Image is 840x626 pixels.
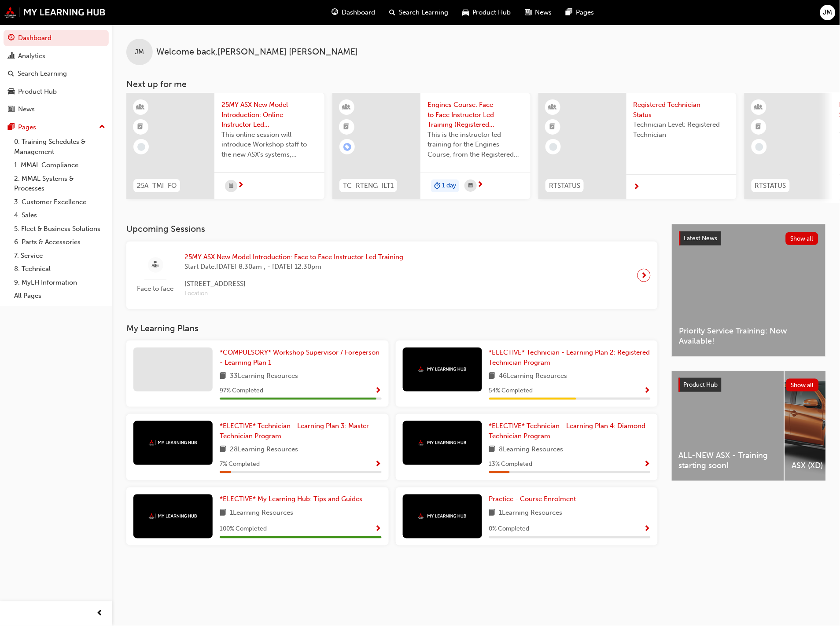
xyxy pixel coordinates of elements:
span: learningResourceType_INSTRUCTOR_LED-icon [550,102,556,113]
span: calendar-icon [468,180,473,191]
span: *ELECTIVE* Technician - Learning Plan 4: Diamond Technician Program [489,422,646,440]
span: book-icon [220,371,226,382]
h3: Next up for me [112,79,840,89]
a: news-iconNews [518,4,559,22]
a: 25A_TMI_FO25MY ASX New Model Introduction: Online Instructor Led TrainingThis online session will... [126,93,324,199]
span: This is the instructor led training for the Engines Course, from the Registered Technician Program. [427,130,523,160]
a: Latest NewsShow allPriority Service Training: Now Available! [672,224,826,357]
a: pages-iconPages [559,4,601,22]
a: 5. Fleet & Business Solutions [11,222,109,236]
span: *COMPULSORY* Workshop Supervisor / Foreperson - Learning Plan 1 [220,348,379,366]
img: mmal [149,513,197,519]
img: mmal [418,440,467,446]
span: 7 % Completed [220,459,260,469]
span: prev-icon [97,608,103,619]
span: Show Progress [644,461,651,469]
span: Priority Service Training: Now Available! [679,326,818,346]
a: search-iconSearch Learning [382,4,455,22]
span: 100 % Completed [220,524,267,534]
div: Search Learning [18,69,67,79]
a: 1. MMAL Compliance [11,158,109,172]
span: book-icon [489,444,496,455]
span: learningResourceType_INSTRUCTOR_LED-icon [344,102,350,113]
button: Show Progress [375,524,382,535]
span: news-icon [525,7,532,18]
button: Pages [4,119,109,135]
a: Practice - Course Enrolment [489,494,580,505]
span: 33 Learning Resources [230,371,298,382]
a: 9. MyLH Information [11,276,109,289]
span: *ELECTIVE* Technician - Learning Plan 3: Master Technician Program [220,422,369,440]
button: Show all [786,379,819,392]
button: Show Progress [644,524,651,535]
a: RTSTATUSRegistered Technician StatusTechnician Level: Registered Technician [538,93,737,199]
a: ALL-NEW ASX - Training starting soon! [672,371,784,481]
span: Welcome back , [PERSON_NAME] [PERSON_NAME] [156,47,358,57]
a: Product HubShow all [679,378,819,392]
span: 1 Learning Resources [230,508,293,519]
img: mmal [4,7,106,18]
a: News [4,101,109,117]
span: Show Progress [375,461,382,469]
button: Show Progress [375,459,382,470]
span: Show Progress [644,387,651,395]
img: mmal [418,366,467,372]
span: Pages [576,7,594,18]
button: DashboardAnalyticsSearch LearningProduct HubNews [4,28,109,119]
a: Analytics [4,48,109,64]
span: Product Hub [684,381,718,388]
span: Technician Level: Registered Technician [634,120,729,139]
span: 25MY ASX New Model Introduction: Face to Face Instructor Led Training [184,252,403,262]
img: mmal [149,440,197,446]
a: car-iconProduct Hub [455,4,518,22]
span: *ELECTIVE* My Learning Hub: Tips and Guides [220,495,362,503]
span: Search Learning [399,7,448,18]
button: Show Progress [644,459,651,470]
a: 6. Parts & Accessories [11,235,109,249]
a: *ELECTIVE* My Learning Hub: Tips and Guides [220,494,366,505]
span: 54 % Completed [489,386,533,396]
span: Product Hub [472,7,511,18]
span: next-icon [477,181,483,189]
button: Show Progress [375,385,382,396]
a: TC_RTENG_ILT1Engines Course: Face to Face Instructor Led Training (Registered Technician Program)... [332,93,531,199]
a: Latest NewsShow all [679,231,818,245]
img: mmal [418,513,467,519]
span: Registered Technician Status [634,100,729,120]
a: Product Hub [4,84,109,100]
span: [STREET_ADDRESS] [184,279,403,289]
span: 97 % Completed [220,386,263,396]
button: JM [820,5,836,20]
span: 13 % Completed [489,459,533,469]
span: Practice - Course Enrolment [489,495,576,503]
span: Show Progress [644,526,651,534]
a: Dashboard [4,30,109,46]
span: car-icon [8,88,15,96]
a: 2. MMAL Systems & Processes [11,172,109,195]
span: guage-icon [8,34,15,42]
span: 0 % Completed [489,524,530,534]
span: learningRecordVerb_ENROLL-icon [343,143,351,151]
span: booktick-icon [138,121,144,133]
span: ALL-NEW ASX - Training starting soon! [679,450,777,470]
span: Show Progress [375,526,382,534]
div: Product Hub [18,87,57,97]
h3: My Learning Plans [126,323,658,333]
a: 8. Technical [11,262,109,276]
span: guage-icon [332,7,338,18]
span: calendar-icon [229,181,233,192]
a: *COMPULSORY* Workshop Supervisor / Foreperson - Learning Plan 1 [220,348,382,367]
span: 28 Learning Resources [230,444,298,455]
span: Face to face [133,284,177,294]
span: learningRecordVerb_NONE-icon [137,143,145,151]
span: learningRecordVerb_NONE-icon [755,143,763,151]
a: Face to face25MY ASX New Model Introduction: Face to Face Instructor Led TrainingStart Date:[DATE... [133,249,651,302]
h3: Upcoming Sessions [126,224,658,234]
span: news-icon [8,106,15,113]
a: guage-iconDashboard [324,4,382,22]
span: learningRecordVerb_NONE-icon [549,143,557,151]
div: News [18,104,35,114]
span: chart-icon [8,52,15,60]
